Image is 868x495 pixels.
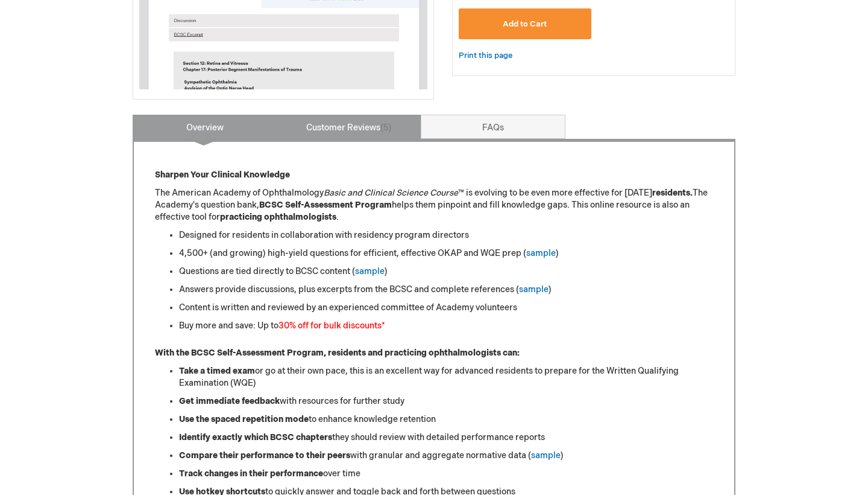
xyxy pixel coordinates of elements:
[220,212,336,222] strong: practicing ophthalmologists
[278,321,382,331] font: 30% off for bulk discounts
[259,200,392,210] strong: BCSC Self-Assessment Program
[324,188,458,198] em: Basic and Clinical Science Course
[652,188,693,198] strong: residents.
[179,432,332,442] strong: Identify exactly which BCSC chapters
[179,468,323,479] strong: Track changes in their performance
[503,19,547,29] span: Add to Cart
[421,115,565,139] a: FAQs
[179,395,713,407] li: with resources for further study
[179,396,280,406] strong: Get immediate feedback
[133,115,277,139] a: Overview
[179,247,713,260] li: 4,500+ (and growing) high-yield questions for efficient, effective OKAP and WQE prep ( )
[179,320,713,332] li: Buy more and save: Up to
[380,123,392,133] span: 5
[531,450,561,461] a: sample
[179,302,713,314] li: Content is written and reviewed by an experienced committee of Academy volunteers
[179,366,255,376] strong: Take a timed exam
[459,8,591,39] button: Add to Cart
[179,229,713,241] li: Designed for residents in collaboration with residency program directors
[179,450,713,462] li: with granular and aggregate normative data ( )
[179,414,309,424] strong: Use the spaced repetition mode
[155,348,520,358] strong: With the BCSC Self-Assessment Program, residents and practicing ophthalmologists can:
[526,248,556,258] a: sample
[179,432,713,444] li: they should review with detailed performance reports
[179,284,713,296] li: Answers provide discussions, plus excerpts from the BCSC and complete references ( )
[179,414,713,426] li: to enhance knowledge retention
[277,115,421,139] a: Customer Reviews5
[179,468,713,480] li: over time
[519,284,549,295] a: sample
[179,450,350,461] strong: Compare their performance to their peers
[355,266,385,276] a: sample
[155,170,290,180] strong: Sharpen Your Clinical Knowledge
[155,187,713,223] p: The American Academy of Ophthalmology ™ is evolving to be even more effective for [DATE] The Acad...
[459,48,512,63] a: Print this page
[179,266,713,278] li: Questions are tied directly to BCSC content ( )
[179,365,713,389] li: or go at their own pace, this is an excellent way for advanced residents to prepare for the Writt...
